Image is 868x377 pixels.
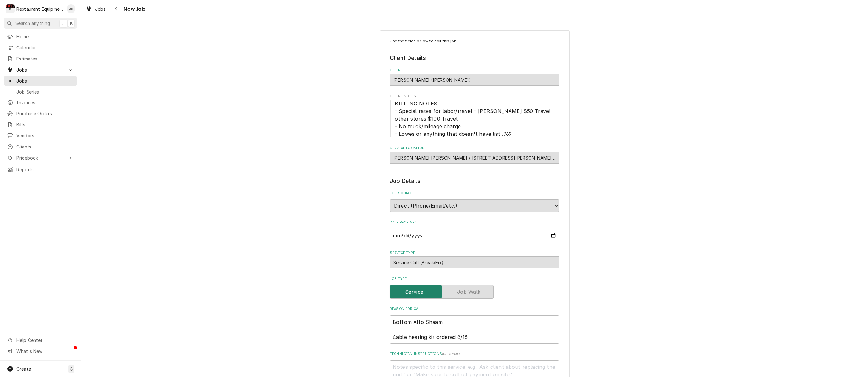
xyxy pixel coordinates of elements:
span: Job Series [16,89,74,95]
div: Job Type [390,276,559,299]
a: Job Series [4,87,77,97]
a: Purchase Orders [4,108,77,119]
span: Help Center [16,337,73,343]
span: Jobs [95,6,106,12]
a: Invoices [4,97,77,108]
label: Job Source [390,191,559,196]
div: Client [390,68,559,86]
button: Navigate back [111,4,121,14]
span: New Job [121,5,145,13]
div: Job Source [390,191,559,212]
span: Bills [16,121,74,128]
label: Date Received [390,220,559,225]
span: Reports [16,166,74,173]
a: Jobs [4,76,77,86]
span: ⌘ [61,20,66,27]
a: Go to Jobs [4,65,77,75]
div: Date Received [390,220,559,242]
p: Use the fields below to edit this job: [390,38,559,44]
label: Client [390,68,559,73]
span: Estimates [16,55,74,62]
label: Service Type [390,250,559,255]
a: Reports [4,164,77,175]
a: Jobs [83,4,108,14]
span: BILLING NOTES - Special rates for labor/travel - [PERSON_NAME] $50 Travel other stores $100 Trave... [395,100,552,137]
div: Service [390,285,559,299]
div: R [6,4,15,13]
span: Search anything [15,20,50,27]
span: Clients [16,143,74,150]
span: Jobs [16,66,64,73]
label: Job Type [390,276,559,281]
span: K [70,20,73,27]
span: What's New [16,348,73,355]
div: Harper Rd Bob Evans / 102 Harper Park Dr, Beckley, WV 25801 [390,152,559,164]
div: Service Location [390,146,559,164]
a: Go to What's New [4,346,77,356]
div: Service Type [390,250,559,268]
div: Client Notes [390,94,559,138]
div: Restaurant Equipment Diagnostics's Avatar [6,4,15,13]
a: Vendors [4,130,77,141]
a: Calendar [4,42,77,53]
a: Clients [4,141,77,152]
label: Technician Instructions [390,351,559,356]
span: Invoices [16,99,74,106]
label: Service Location [390,146,559,151]
a: Home [4,31,77,42]
a: Go to Help Center [4,335,77,345]
span: Vendors [16,132,74,139]
a: Estimates [4,53,77,64]
a: Bills [4,119,77,130]
button: Search anything⌘K [4,18,77,29]
span: Pricebook [16,154,64,161]
span: C [70,366,73,372]
label: Reason For Call [390,306,559,311]
div: Bob Evans (Beckley) [390,74,559,86]
textarea: Bottom Alto Shaam Cable heating kit ordered 8/15 [390,315,559,344]
legend: Job Details [390,177,559,185]
input: yyyy-mm-dd [390,229,559,242]
div: Jaired Brunty's Avatar [67,4,75,13]
span: Purchase Orders [16,110,74,117]
span: ( optional ) [442,352,460,355]
span: Home [16,33,74,40]
span: Client Notes [390,100,559,138]
div: Service Call (Break/Fix) [390,256,559,268]
a: Go to Pricebook [4,153,77,163]
div: Restaurant Equipment Diagnostics [16,6,63,12]
span: Create [16,366,31,372]
span: Jobs [16,78,74,84]
legend: Client Details [390,54,559,62]
span: Client Notes [390,94,559,99]
div: JB [67,4,75,13]
div: Reason For Call [390,306,559,343]
span: Calendar [16,44,74,51]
